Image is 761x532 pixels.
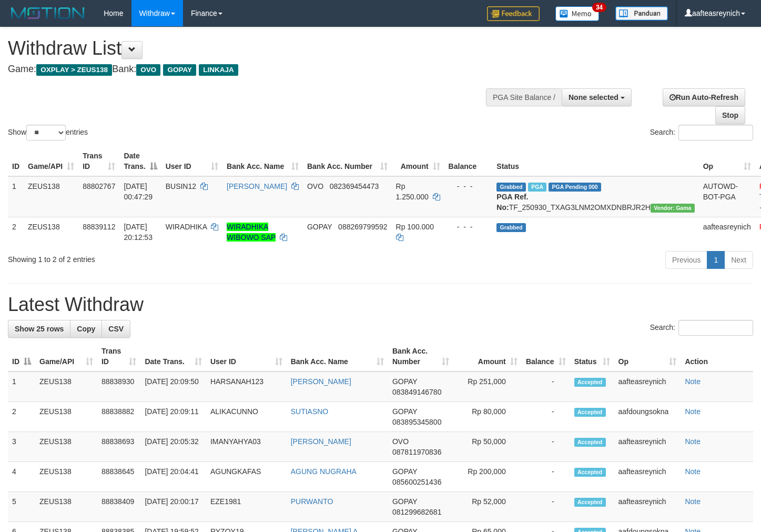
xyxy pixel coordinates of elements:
th: Op: activate to sort column ascending [699,146,755,176]
td: Rp 200,000 [453,462,522,492]
div: - - - [449,222,489,232]
td: [DATE] 20:00:17 [140,492,206,522]
td: Rp 52,000 [453,492,522,522]
a: Copy [70,320,102,338]
a: Next [724,251,753,269]
span: Vendor URL: https://trx31.1velocity.biz [651,204,695,213]
a: Stop [715,106,745,124]
a: WIRADHIKA WIBOWO SAP [227,223,276,242]
td: 2 [8,217,24,247]
th: Trans ID: activate to sort column ascending [78,146,119,176]
span: GOPAY [392,377,417,386]
td: 5 [8,492,35,522]
td: aafteasreynich [614,492,681,522]
td: ZEUS138 [24,176,78,217]
span: OVO [392,437,409,446]
td: aafdoungsokna [614,402,681,432]
label: Search: [650,320,753,336]
td: 3 [8,432,35,462]
a: PURWANTO [291,497,333,506]
span: CSV [108,325,124,333]
span: Rp 1.250.000 [396,182,429,201]
a: Note [685,467,701,476]
th: User ID: activate to sort column ascending [161,146,222,176]
input: Search: [678,125,753,140]
span: GOPAY [307,223,332,231]
td: Rp 80,000 [453,402,522,432]
td: 88838409 [97,492,140,522]
button: None selected [562,88,632,106]
td: - [522,462,570,492]
td: aafteasreynich [614,432,681,462]
a: Note [685,377,701,386]
span: Accepted [574,408,606,417]
span: GOPAY [392,467,417,476]
th: Status: activate to sort column ascending [570,342,614,372]
td: EZE1981 [206,492,287,522]
td: 88838645 [97,462,140,492]
h1: Latest Withdraw [8,294,753,315]
td: ZEUS138 [35,462,97,492]
td: AUTOWD-BOT-PGA [699,176,755,217]
span: Copy 088269799592 to clipboard [338,223,387,231]
span: Rp 100.000 [396,223,434,231]
h4: Game: Bank: [8,64,497,75]
td: HARSANAH123 [206,372,287,402]
td: ZEUS138 [35,372,97,402]
span: Grabbed [496,223,526,232]
img: Button%20Memo.svg [555,6,600,21]
td: - [522,492,570,522]
th: User ID: activate to sort column ascending [206,342,287,372]
select: Showentries [26,125,66,140]
span: Show 25 rows [15,325,64,333]
span: Copy 081299682681 to clipboard [392,508,441,516]
span: Accepted [574,498,606,507]
th: ID [8,146,24,176]
span: Grabbed [496,183,526,192]
a: CSV [102,320,130,338]
span: [DATE] 20:12:53 [124,223,153,242]
th: Bank Acc. Number: activate to sort column ascending [388,342,453,372]
td: [DATE] 20:05:32 [140,432,206,462]
span: PGA Pending [549,183,601,192]
span: Copy 085600251436 to clipboard [392,478,441,486]
td: Rp 50,000 [453,432,522,462]
th: Balance: activate to sort column ascending [522,342,570,372]
span: Accepted [574,468,606,477]
label: Show entries [8,125,88,140]
th: Bank Acc. Number: activate to sort column ascending [303,146,392,176]
td: ZEUS138 [35,402,97,432]
span: WIRADHIKA [166,223,207,231]
span: LINKAJA [199,64,238,76]
span: 88839112 [83,223,115,231]
th: Balance [444,146,493,176]
span: OXPLAY > ZEUS138 [36,64,112,76]
div: Showing 1 to 2 of 2 entries [8,250,309,265]
a: Show 25 rows [8,320,70,338]
b: PGA Ref. No: [496,193,528,212]
td: 2 [8,402,35,432]
a: 1 [707,251,725,269]
th: Game/API: activate to sort column ascending [35,342,97,372]
td: [DATE] 20:09:11 [140,402,206,432]
h1: Withdraw List [8,38,497,59]
td: ZEUS138 [24,217,78,247]
th: Status [492,146,698,176]
th: Bank Acc. Name: activate to sort column ascending [287,342,388,372]
span: GOPAY [392,497,417,506]
span: 88802767 [83,182,115,190]
td: aafteasreynich [614,372,681,402]
span: GOPAY [163,64,196,76]
th: ID: activate to sort column descending [8,342,35,372]
td: 1 [8,372,35,402]
td: AGUNGKAFAS [206,462,287,492]
div: PGA Site Balance / [486,88,562,106]
td: aafteasreynich [699,217,755,247]
div: - - - [449,181,489,192]
span: 34 [592,3,606,12]
span: Copy 087811970836 to clipboard [392,448,441,456]
td: 1 [8,176,24,217]
td: - [522,432,570,462]
a: Note [685,497,701,506]
td: Rp 251,000 [453,372,522,402]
